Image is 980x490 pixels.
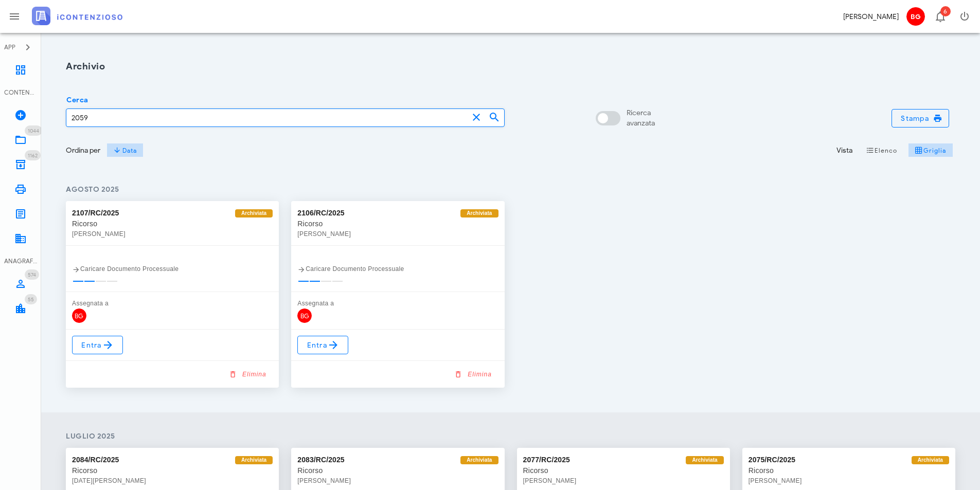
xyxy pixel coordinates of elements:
div: Ricorso [297,219,498,229]
span: Distintivo [25,269,39,280]
div: [PERSON_NAME] [72,229,273,239]
span: Elimina [456,370,492,379]
h4: agosto 2025 [66,184,955,195]
h4: luglio 2025 [66,431,955,442]
div: 2083/RC/2025 [297,454,345,465]
span: Entra [306,339,340,351]
div: Ricorso [297,465,498,476]
span: Archiviata [241,456,266,464]
div: [DATE][PERSON_NAME] [72,476,273,486]
div: Caricare Documento Processuale [72,264,273,274]
div: 2084/RC/2025 [72,454,119,465]
span: Griglia [915,146,947,154]
div: Ricorso [523,465,724,476]
span: Distintivo [25,294,37,304]
span: BG [906,7,925,26]
span: 1044 [28,128,39,134]
div: Caricare Documento Processuale [297,264,498,274]
div: 2075/RC/2025 [749,454,796,465]
div: Assegnata a [297,298,498,308]
div: ANAGRAFICA [4,257,37,266]
div: Ricorso [72,465,273,476]
button: Data [106,143,144,157]
span: Elenco [866,146,898,154]
span: Distintivo [25,150,41,160]
img: logo-text-2x.png [32,7,122,25]
span: 1162 [28,152,38,159]
div: 2107/RC/2025 [72,207,119,219]
div: [PERSON_NAME] [523,476,724,486]
span: Archiviata [241,209,266,217]
button: clear icon [470,111,483,123]
div: [PERSON_NAME] [297,229,498,239]
label: Cerca [63,95,88,105]
div: 2077/RC/2025 [523,454,571,465]
div: Ricerca avanzata [627,108,655,129]
span: Distintivo [940,6,951,16]
div: Ricorso [749,465,949,476]
button: Stampa [892,109,949,128]
button: BG [903,4,928,29]
span: Archiviata [467,209,492,217]
button: Elimina [224,367,273,382]
div: Vista [836,145,852,156]
span: Stampa [900,114,940,123]
span: Entra [81,339,114,351]
button: Distintivo [928,4,952,29]
button: Elenco [859,143,904,157]
span: 574 [28,271,36,278]
span: BG [297,308,312,323]
div: Ricorso [72,219,273,229]
div: [PERSON_NAME] [297,476,498,486]
span: BG [72,308,86,323]
h1: Archivio [66,60,955,74]
span: Archiviata [918,456,943,464]
input: Cerca [66,109,468,126]
button: Elimina [450,367,498,382]
a: Entra [72,336,123,354]
span: Elimina [230,370,266,379]
div: 2106/RC/2025 [297,207,345,219]
div: Assegnata a [72,298,273,308]
button: Griglia [908,143,953,157]
span: Distintivo [25,125,42,136]
span: 55 [28,296,34,303]
div: Ordina per [66,145,100,156]
span: Data [113,146,136,154]
span: Archiviata [467,456,492,464]
div: [PERSON_NAME] [843,11,899,22]
a: Entra [297,336,348,354]
div: CONTENZIOSO [4,88,37,97]
div: [PERSON_NAME] [749,476,949,486]
span: Archiviata [692,456,717,464]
